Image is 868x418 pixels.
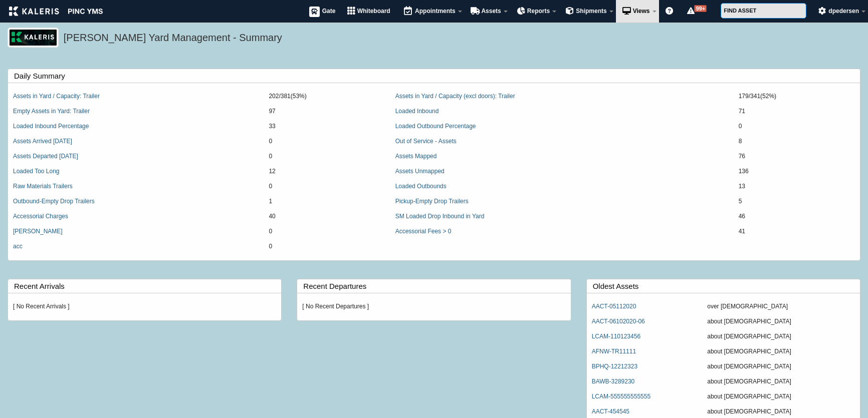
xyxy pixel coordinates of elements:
[592,378,635,385] a: BAWB-3289230
[702,359,860,374] td: about [DEMOGRAPHIC_DATA]
[633,8,650,15] span: Views
[13,168,60,175] a: Loaded Too Long
[734,209,860,224] td: 46
[828,8,859,15] span: dpedersen
[694,5,707,12] span: 99+
[395,228,452,235] a: Accessorial Fees > 0
[734,164,860,179] td: 136
[264,209,390,224] td: 40
[395,93,515,100] a: Assets in Yard / Capacity (excl doors): Trailer
[264,119,390,134] td: 33
[303,279,570,293] label: Recent Departures
[13,93,100,100] a: Assets in Yard / Capacity: Trailer
[13,123,89,130] a: Loaded Inbound Percentage
[357,8,390,15] span: Whiteboard
[702,329,860,344] td: about [DEMOGRAPHIC_DATA]
[13,183,73,190] a: Raw Materials Trailers
[13,243,23,250] a: acc
[734,134,860,149] td: 8
[322,8,336,15] span: Gate
[702,299,860,314] td: over [DEMOGRAPHIC_DATA]
[64,31,855,48] h5: [PERSON_NAME] Yard Management - Summary
[481,8,501,15] span: Assets
[264,179,390,194] td: 0
[592,363,637,370] a: BPHQ-12212323
[734,89,860,104] td: 179/341(52%)
[395,138,457,145] a: Out of Service - Assets
[395,183,447,190] a: Loaded Outbounds
[264,224,390,239] td: 0
[702,374,860,389] td: about [DEMOGRAPHIC_DATA]
[592,303,636,310] a: AACT-05112020
[9,7,103,16] img: kaleris_pinc-9d9452ea2abe8761a8e09321c3823821456f7e8afc7303df8a03059e807e3f55.png
[721,3,806,19] input: FIND ASSET
[8,28,59,48] img: logo_pnc-prd.png
[395,198,469,205] a: Pickup-Empty Drop Trailers
[264,134,390,149] td: 0
[395,213,485,220] a: SM Loaded Drop Inbound in Yard
[264,104,390,119] td: 97
[734,179,860,194] td: 13
[13,138,72,145] a: Assets Arrived [DATE]
[592,333,640,340] a: LCAM-110123456
[576,8,606,15] span: Shipments
[13,228,63,235] a: [PERSON_NAME]
[264,239,390,254] td: 0
[734,104,860,119] td: 71
[734,224,860,239] td: 41
[395,153,437,160] a: Assets Mapped
[264,149,390,164] td: 0
[415,8,456,15] span: Appointments
[13,303,70,310] em: [ No Recent Arrivals ]
[592,408,629,415] a: AACT-454545
[13,198,95,205] a: Outbound-Empty Drop Trailers
[395,168,445,175] a: Assets Unmapped
[592,318,645,325] a: AACT-06102020-06
[302,303,369,310] em: [ No Recent Departures ]
[734,119,860,134] td: 0
[395,108,439,115] a: Loaded Inbound
[592,348,636,355] a: AFNW-TR11111
[592,393,650,400] a: LCAM-555555555555
[395,123,476,130] a: Loaded Outbound Percentage
[593,279,860,293] label: Oldest Assets
[702,389,860,404] td: about [DEMOGRAPHIC_DATA]
[734,194,860,209] td: 5
[702,314,860,329] td: about [DEMOGRAPHIC_DATA]
[14,69,860,83] label: Daily Summary
[734,149,860,164] td: 76
[13,213,68,220] a: Accessorial Charges
[264,89,390,104] td: 202/381(53%)
[702,344,860,359] td: about [DEMOGRAPHIC_DATA]
[527,8,550,15] span: Reports
[264,194,390,209] td: 1
[13,108,90,115] a: Empty Assets in Yard: Trailer
[14,279,281,293] label: Recent Arrivals
[13,153,78,160] a: Assets Departed [DATE]
[264,164,390,179] td: 12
